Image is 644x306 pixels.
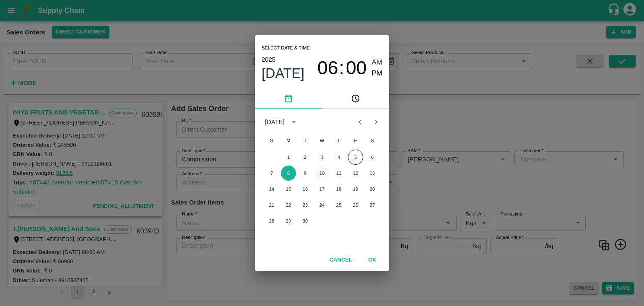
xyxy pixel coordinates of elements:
button: 19 [348,182,363,197]
div: [DATE] [265,117,285,127]
button: Next month [368,114,384,130]
button: 5 [348,150,363,165]
button: 6 [365,150,380,165]
button: 17 [314,182,330,197]
button: 20 [365,182,380,197]
span: Monday [281,132,296,149]
button: 9 [298,166,313,181]
button: 7 [264,166,279,181]
button: PM [372,68,383,79]
button: 06 [317,57,338,79]
button: 8 [281,166,296,181]
span: Friday [348,132,363,149]
span: Select date & time [262,42,310,54]
button: Previous month [352,114,368,130]
button: 4 [331,150,346,165]
button: 18 [331,182,346,197]
button: 3 [314,150,330,165]
span: Thursday [331,132,346,149]
button: 11 [331,166,346,181]
button: 2 [298,150,313,165]
button: 13 [365,166,380,181]
button: 00 [346,57,367,79]
button: AM [372,57,383,68]
span: Saturday [365,132,380,149]
button: 27 [365,197,380,213]
button: 21 [264,197,279,213]
button: 30 [298,213,313,228]
span: Wednesday [314,132,330,149]
button: pick time [322,88,389,109]
button: 12 [348,166,363,181]
button: 16 [298,182,313,197]
button: 14 [264,182,279,197]
button: 15 [281,182,296,197]
button: 29 [281,213,296,228]
button: 25 [331,197,346,213]
button: 1 [281,150,296,165]
button: 10 [314,166,330,181]
button: OK [359,253,386,267]
button: 22 [281,197,296,213]
button: calendar view is open, switch to year view [287,115,301,129]
button: 2025 [262,54,275,65]
button: 26 [348,197,363,213]
button: Cancel [326,253,356,267]
button: [DATE] [262,65,304,82]
span: : [339,57,344,79]
span: Tuesday [298,132,313,149]
span: Sunday [264,132,279,149]
button: pick date [255,88,322,109]
button: 28 [264,213,279,228]
button: 23 [298,197,313,213]
button: 24 [314,197,330,213]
